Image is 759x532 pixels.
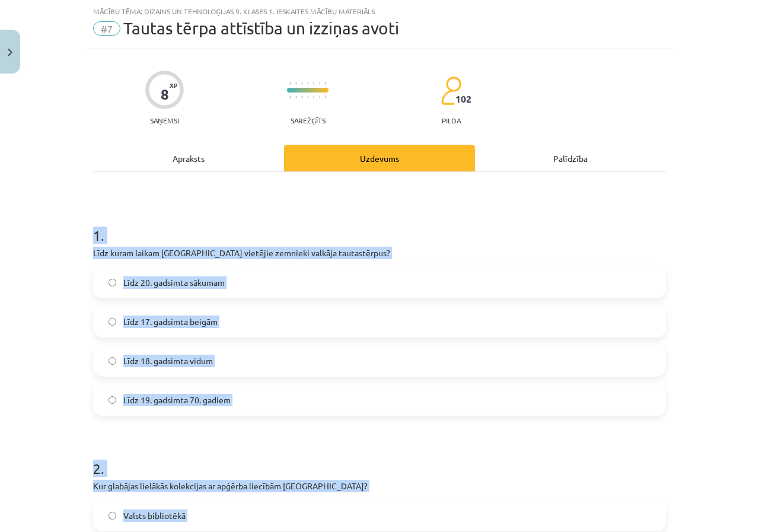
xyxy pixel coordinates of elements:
p: Saņemsi [145,116,184,125]
img: icon-short-line-57e1e144782c952c97e751825c79c345078a6d821885a25fce030b3d8c18986b.svg [313,95,314,98]
img: icon-short-line-57e1e144782c952c97e751825c79c345078a6d821885a25fce030b3d8c18986b.svg [289,82,291,85]
img: icon-short-line-57e1e144782c952c97e751825c79c345078a6d821885a25fce030b3d8c18986b.svg [295,95,296,98]
span: Tautas tērpa attīstība un izziņas avoti [123,18,399,38]
input: Līdz 17. gadsimta beigām [109,318,116,326]
input: Līdz 19. gadsimta 70. gadiem [109,396,116,404]
div: Uzdevums [284,145,475,171]
div: Mācību tēma: Dizains un tehnoloģijas 9. klases 1. ieskaites mācību materiāls [93,7,666,15]
img: icon-short-line-57e1e144782c952c97e751825c79c345078a6d821885a25fce030b3d8c18986b.svg [325,95,326,98]
img: icon-short-line-57e1e144782c952c97e751825c79c345078a6d821885a25fce030b3d8c18986b.svg [301,95,302,98]
span: Valsts bibliotēkā [123,509,186,522]
input: Līdz 18. gadsimta vidum [109,357,116,365]
img: icon-short-line-57e1e144782c952c97e751825c79c345078a6d821885a25fce030b3d8c18986b.svg [319,95,320,98]
p: Līdz kuram laikam [GEOGRAPHIC_DATA] vietējie zemnieki valkāja tautastērpus? [93,247,666,259]
span: Līdz 19. gadsimta 70. gadiem [123,394,231,406]
img: icon-close-lesson-0947bae3869378f0d4975bcd49f059093ad1ed9edebbc8119c70593378902aed.svg [8,49,12,56]
img: icon-short-line-57e1e144782c952c97e751825c79c345078a6d821885a25fce030b3d8c18986b.svg [307,95,308,98]
p: Sarežģīts [291,116,326,125]
span: 102 [455,94,471,104]
input: Valsts bibliotēkā [109,512,116,520]
img: icon-short-line-57e1e144782c952c97e751825c79c345078a6d821885a25fce030b3d8c18986b.svg [295,82,296,85]
img: icon-short-line-57e1e144782c952c97e751825c79c345078a6d821885a25fce030b3d8c18986b.svg [325,82,326,85]
img: icon-short-line-57e1e144782c952c97e751825c79c345078a6d821885a25fce030b3d8c18986b.svg [289,95,291,98]
div: Apraksts [93,145,284,171]
p: Kur glabājas lielākās kolekcijas ar apģērba liecībām [GEOGRAPHIC_DATA]? [93,480,666,492]
img: icon-short-line-57e1e144782c952c97e751825c79c345078a6d821885a25fce030b3d8c18986b.svg [307,82,308,85]
span: Līdz 17. gadsimta beigām [123,316,218,328]
span: Līdz 20. gadsimta sākumam [123,276,225,289]
p: pilda [442,116,461,125]
div: Palīdzība [475,145,666,171]
span: XP [170,82,177,88]
img: icon-short-line-57e1e144782c952c97e751825c79c345078a6d821885a25fce030b3d8c18986b.svg [313,82,314,85]
h1: 2 . [93,439,666,476]
img: icon-short-line-57e1e144782c952c97e751825c79c345078a6d821885a25fce030b3d8c18986b.svg [301,82,302,85]
img: icon-short-line-57e1e144782c952c97e751825c79c345078a6d821885a25fce030b3d8c18986b.svg [319,82,320,85]
h1: 1 . [93,206,666,243]
img: students-c634bb4e5e11cddfef0936a35e636f08e4e9abd3cc4e673bd6f9a4125e45ecb1.svg [441,76,461,106]
span: #7 [93,21,120,36]
input: Līdz 20. gadsimta sākumam [109,279,116,286]
span: Līdz 18. gadsimta vidum [123,355,213,367]
div: 8 [161,86,169,103]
